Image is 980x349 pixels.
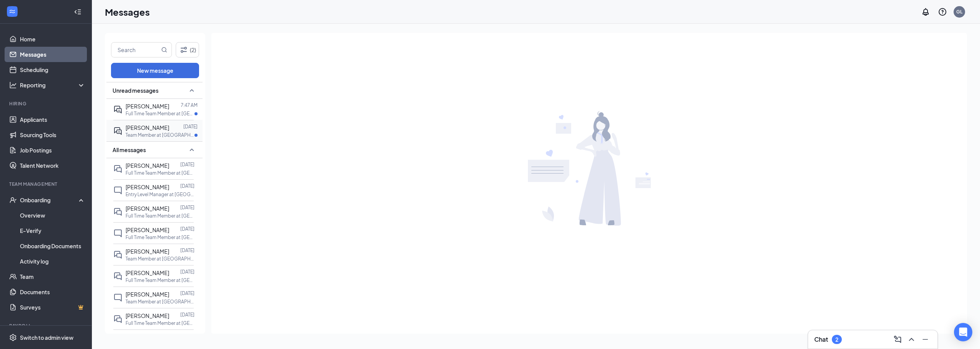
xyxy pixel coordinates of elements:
[113,87,158,94] span: Unread messages
[126,298,194,305] p: Team Member at [GEOGRAPHIC_DATA][PERSON_NAME] of [GEOGRAPHIC_DATA]
[113,186,122,195] svg: ChatInactive
[20,158,85,173] a: Talent Network
[111,43,160,57] input: Search
[180,290,194,297] p: [DATE]
[835,336,838,343] div: 2
[126,103,169,110] span: [PERSON_NAME]
[113,315,122,324] svg: DoubleChat
[180,333,194,339] p: [DATE]
[180,183,194,189] p: [DATE]
[126,320,194,326] p: Full Time Team Member at [GEOGRAPHIC_DATA][PERSON_NAME] of [GEOGRAPHIC_DATA]
[180,161,194,168] p: [DATE]
[20,112,85,127] a: Applicants
[921,7,930,16] svg: Notifications
[919,333,931,346] button: Minimize
[183,123,198,130] p: [DATE]
[893,335,902,344] svg: ComposeMessage
[113,293,122,302] svg: ChatInactive
[20,127,85,143] a: Sourcing Tools
[126,124,169,131] span: [PERSON_NAME]
[179,45,188,54] svg: Filter
[126,170,194,176] p: Full Time Team Member at [GEOGRAPHIC_DATA][PERSON_NAME] of [GEOGRAPHIC_DATA]
[9,181,84,187] div: Team Management
[113,272,122,281] svg: DoubleChat
[9,81,17,89] svg: Analysis
[74,8,82,16] svg: Collapse
[9,323,84,329] div: Payroll
[126,213,194,219] p: Full Time Team Member at [GEOGRAPHIC_DATA][PERSON_NAME] of [GEOGRAPHIC_DATA]
[956,8,962,15] div: GL
[126,291,169,298] span: [PERSON_NAME]
[113,207,122,216] svg: DoubleChat
[954,323,972,341] div: Open Intercom Messenger
[20,196,79,204] div: Onboarding
[20,208,85,223] a: Overview
[126,248,169,255] span: [PERSON_NAME]
[921,335,930,344] svg: Minimize
[20,223,85,238] a: E-Verify
[180,311,194,318] p: [DATE]
[126,277,194,283] p: Full Time Team Member at [GEOGRAPHIC_DATA][PERSON_NAME] of [GEOGRAPHIC_DATA]
[180,269,194,275] p: [DATE]
[20,300,85,315] a: SurveysCrown
[126,234,194,241] p: Full Time Team Member at [GEOGRAPHIC_DATA][PERSON_NAME] of [GEOGRAPHIC_DATA]
[814,335,828,344] h3: Chat
[161,47,167,53] svg: MagnifyingGlass
[126,226,169,233] span: [PERSON_NAME]
[113,105,122,114] svg: ActiveDoubleChat
[126,205,169,212] span: [PERSON_NAME]
[20,31,85,47] a: Home
[20,254,85,269] a: Activity log
[20,334,73,341] div: Switch to admin view
[126,269,169,276] span: [PERSON_NAME]
[181,102,198,108] p: 7:47 AM
[126,132,194,138] p: Team Member at [GEOGRAPHIC_DATA][PERSON_NAME] of [GEOGRAPHIC_DATA]
[126,184,169,190] span: [PERSON_NAME]
[20,47,85,62] a: Messages
[20,143,85,158] a: Job Postings
[176,42,199,57] button: Filter (2)
[20,284,85,300] a: Documents
[20,238,85,254] a: Onboarding Documents
[126,256,194,262] p: Team Member at [GEOGRAPHIC_DATA][PERSON_NAME] of [GEOGRAPHIC_DATA]
[180,226,194,232] p: [DATE]
[126,191,194,198] p: Entry Level Manager at [GEOGRAPHIC_DATA][PERSON_NAME] of [GEOGRAPHIC_DATA]
[9,100,84,107] div: Hiring
[20,269,85,284] a: Team
[907,335,916,344] svg: ChevronUp
[113,164,122,174] svg: DoubleChat
[126,162,169,169] span: [PERSON_NAME]
[892,333,904,346] button: ComposeMessage
[113,126,122,136] svg: ActiveDoubleChat
[20,81,86,89] div: Reporting
[113,250,122,259] svg: DoubleChat
[938,7,947,16] svg: QuestionInfo
[126,312,169,319] span: [PERSON_NAME]
[105,5,150,18] h1: Messages
[126,110,194,117] p: Full Time Team Member at [GEOGRAPHIC_DATA][PERSON_NAME] of [GEOGRAPHIC_DATA]
[9,334,17,341] svg: Settings
[180,247,194,254] p: [DATE]
[8,8,16,15] svg: WorkstreamLogo
[113,146,146,154] span: All messages
[905,333,918,346] button: ChevronUp
[180,204,194,211] p: [DATE]
[187,145,196,154] svg: SmallChevronUp
[9,196,17,204] svg: UserCheck
[111,63,199,78] button: New message
[187,86,196,95] svg: SmallChevronUp
[20,62,85,77] a: Scheduling
[113,229,122,238] svg: ChatInactive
